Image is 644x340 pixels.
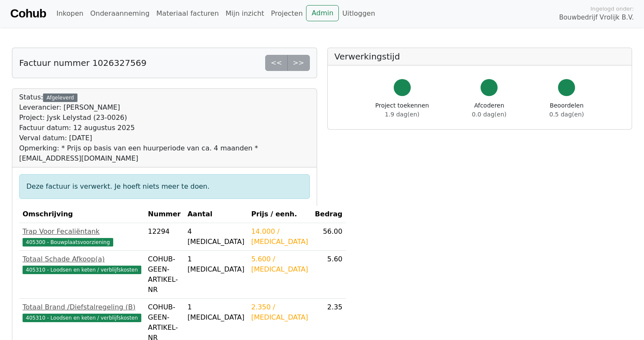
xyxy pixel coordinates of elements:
[23,266,141,274] span: 405310 - Loodsen en keten / verblijfskosten
[339,5,378,22] a: Uitloggen
[19,133,310,143] div: Verval datum: [DATE]
[251,227,308,247] div: 14.000 / [MEDICAL_DATA]
[23,227,141,237] div: Trap Voor Fecaliëntank
[19,174,310,199] div: Deze factuur is verwerkt. Je hoeft niets meer te doen.
[222,5,268,22] a: Mijn inzicht
[19,123,310,133] div: Factuur datum: 12 augustus 2025
[153,5,222,22] a: Materiaal facturen
[251,302,308,323] div: 2.350 / [MEDICAL_DATA]
[268,5,306,22] a: Projecten
[23,227,141,247] a: Trap Voor Fecaliëntank405300 - Bouwplaatsvoorziening
[187,302,244,323] div: 1 [MEDICAL_DATA]
[472,111,507,118] span: 0.0 dag(en)
[145,251,184,299] td: COHUB-GEEN-ARTIKEL-NR
[590,5,634,13] span: Ingelogd onder:
[23,254,141,264] div: Totaal Schade Afkoop(a)
[23,254,141,275] a: Totaal Schade Afkoop(a)405310 - Loodsen en keten / verblijfskosten
[23,238,113,246] span: 405300 - Bouwplaatsvoorziening
[312,223,346,251] td: 56.00
[19,92,310,164] div: Status:
[145,206,184,223] th: Nummer
[23,302,141,312] div: Totaal Brand /Diefstalregeling (B)
[19,102,310,113] div: Leverancier: [PERSON_NAME]
[385,111,419,118] span: 1.9 dag(en)
[87,5,153,22] a: Onderaanneming
[23,302,141,323] a: Totaal Brand /Diefstalregeling (B)405310 - Loodsen en keten / verblijfskosten
[375,101,429,119] div: Project toekennen
[312,206,346,223] th: Bedrag
[23,314,141,322] span: 405310 - Loodsen en keten / verblijfskosten
[550,111,584,118] span: 0.5 dag(en)
[19,113,310,123] div: Project: Jysk Lelystad (23-0026)
[312,251,346,299] td: 5.60
[550,101,584,119] div: Beoordelen
[251,254,308,275] div: 5.600 / [MEDICAL_DATA]
[19,143,310,164] div: Opmerking: * Prijs op basis van een huurperiode van ca. 4 maanden * [EMAIL_ADDRESS][DOMAIN_NAME]
[19,206,145,223] th: Omschrijving
[19,58,146,68] h5: Factuur nummer 1026327569
[43,93,77,102] div: Afgeleverd
[559,13,634,23] span: Bouwbedrijf Vrolijk B.V.
[187,254,244,275] div: 1 [MEDICAL_DATA]
[10,3,46,24] a: Cohub
[145,223,184,251] td: 12294
[184,206,248,223] th: Aantal
[472,101,507,119] div: Afcoderen
[187,227,244,247] div: 4 [MEDICAL_DATA]
[335,51,625,62] h5: Verwerkingstijd
[306,5,339,21] a: Admin
[248,206,312,223] th: Prijs / eenh.
[53,5,86,22] a: Inkopen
